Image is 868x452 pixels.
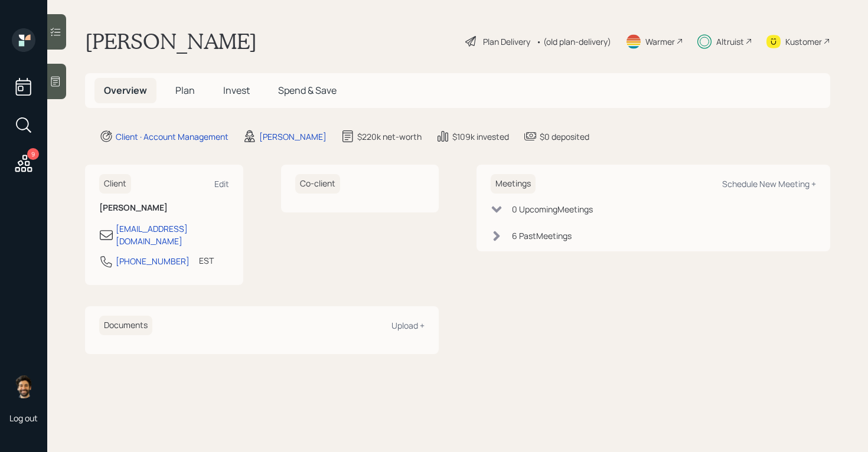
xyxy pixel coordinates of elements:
[512,230,572,242] div: 6 Past Meeting s
[357,130,422,143] div: $220k net-worth
[12,375,35,398] img: eric-schwartz-headshot.png
[452,130,509,143] div: $109k invested
[116,255,190,267] div: [PHONE_NUMBER]
[512,203,593,215] div: 0 Upcoming Meeting s
[645,35,675,48] div: Warmer
[214,178,229,189] div: Edit
[175,84,195,97] span: Plan
[104,84,147,97] span: Overview
[278,84,337,97] span: Spend & Save
[99,203,229,213] h6: [PERSON_NAME]
[295,174,340,194] h6: Co-client
[99,316,152,335] h6: Documents
[716,35,744,48] div: Altruist
[483,35,530,48] div: Plan Delivery
[27,148,39,160] div: 9
[116,222,229,247] div: [EMAIL_ADDRESS][DOMAIN_NAME]
[259,130,327,143] div: [PERSON_NAME]
[491,174,536,194] h6: Meetings
[199,254,214,267] div: EST
[116,130,229,143] div: Client · Account Management
[99,174,131,194] h6: Client
[223,84,250,97] span: Invest
[540,130,589,143] div: $0 deposited
[722,178,816,189] div: Schedule New Meeting +
[785,35,822,48] div: Kustomer
[85,28,257,54] h1: [PERSON_NAME]
[391,320,425,331] div: Upload +
[536,35,611,48] div: • (old plan-delivery)
[9,412,38,424] div: Log out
